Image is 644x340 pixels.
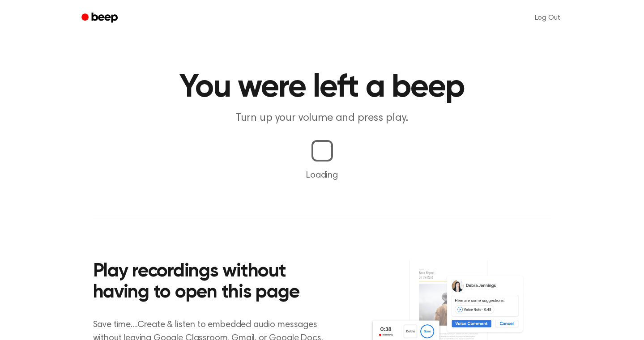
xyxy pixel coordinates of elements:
[93,72,551,104] h1: You were left a beep
[11,169,633,182] p: Loading
[150,111,494,126] p: Turn up your volume and press play.
[526,7,569,29] a: Log Out
[93,261,334,304] h2: Play recordings without having to open this page
[75,9,126,27] a: Beep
